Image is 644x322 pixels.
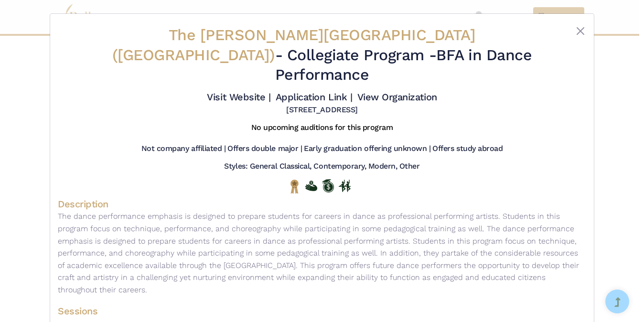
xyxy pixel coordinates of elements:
a: Visit Website | [207,91,270,103]
h5: [STREET_ADDRESS] [286,105,357,115]
span: Collegiate Program - [287,46,436,64]
h5: Offers study abroad [432,144,503,154]
img: Offers Scholarship [322,179,334,193]
h5: Not company affiliated | [141,144,225,154]
h5: Early graduation offering unknown | [304,144,430,154]
img: National [289,179,301,194]
img: Offers Financial Aid [305,181,317,191]
a: Application Link | [276,91,352,103]
h4: Description [58,198,586,210]
span: The [PERSON_NAME][GEOGRAPHIC_DATA] ([GEOGRAPHIC_DATA]) [112,26,476,64]
a: View Organization [357,91,437,103]
h4: Sessions [58,305,586,317]
h5: Offers double major | [227,144,302,154]
h2: - BFA in Dance Performance [102,25,542,85]
p: The dance performance emphasis is designed to prepare students for careers in dance as profession... [58,210,586,296]
h5: No upcoming auditions for this program [251,123,393,133]
button: Close [575,25,586,37]
h5: Styles: General Classical, Contemporary, Modern, Other [224,161,419,172]
img: In Person [339,180,351,192]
